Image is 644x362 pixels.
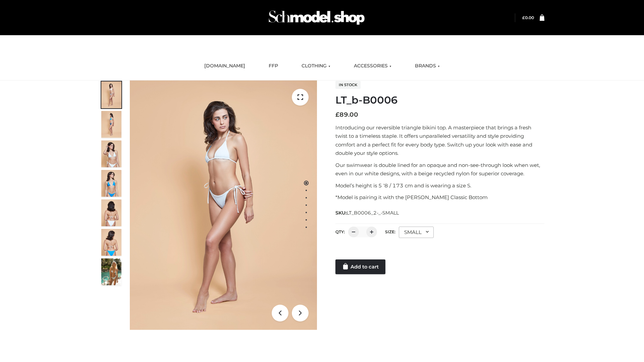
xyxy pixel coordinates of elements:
[522,15,534,20] bdi: 0.00
[335,229,345,234] label: QTY:
[297,59,335,73] a: CLOTHING
[335,209,399,217] span: SKU:
[399,227,434,238] div: SMALL
[410,59,445,73] a: BRANDS
[266,4,367,31] img: Schmodel Admin 964
[335,259,385,274] a: Add to cart
[335,123,544,158] p: Introducing our reversible triangle bikini top. A masterpiece that brings a fresh twist to a time...
[101,258,121,285] img: Arieltop_CloudNine_AzureSky2.jpg
[335,111,339,118] span: £
[101,170,121,197] img: ArielClassicBikiniTop_CloudNine_AzureSky_OW114ECO_4-scaled.jpg
[199,59,250,73] a: [DOMAIN_NAME]
[522,15,525,20] span: £
[385,229,395,234] label: Size:
[101,229,121,256] img: ArielClassicBikiniTop_CloudNine_AzureSky_OW114ECO_8-scaled.jpg
[335,111,358,118] bdi: 89.00
[335,181,544,190] p: Model’s height is 5 ‘8 / 173 cm and is wearing a size S.
[346,210,399,216] span: LT_B0006_2-_-SMALL
[101,81,121,108] img: ArielClassicBikiniTop_CloudNine_AzureSky_OW114ECO_1-scaled.jpg
[101,140,121,167] img: ArielClassicBikiniTop_CloudNine_AzureSky_OW114ECO_3-scaled.jpg
[101,111,121,138] img: ArielClassicBikiniTop_CloudNine_AzureSky_OW114ECO_2-scaled.jpg
[101,199,121,226] img: ArielClassicBikiniTop_CloudNine_AzureSky_OW114ECO_7-scaled.jpg
[335,81,361,89] span: In stock
[335,161,544,178] p: Our swimwear is double lined for an opaque and non-see-through look when wet, even in our white d...
[349,59,396,73] a: ACCESSORIES
[522,15,534,20] a: £0.00
[264,59,283,73] a: FFP
[335,193,544,202] p: *Model is pairing it with the [PERSON_NAME] Classic Bottom
[130,80,317,330] img: ArielClassicBikiniTop_CloudNine_AzureSky_OW114ECO_1
[335,94,544,106] h1: LT_b-B0006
